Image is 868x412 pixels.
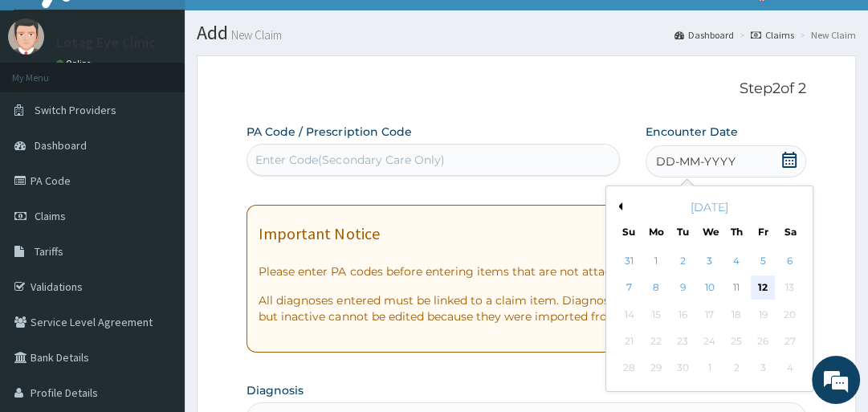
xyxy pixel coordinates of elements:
div: Not available Thursday, September 25th, 2025 [724,329,748,353]
div: Not available Sunday, September 28th, 2025 [617,357,642,381]
div: Not available Tuesday, September 23rd, 2025 [671,329,695,353]
div: Mo [649,225,662,239]
div: Not available Saturday, September 20th, 2025 [778,303,802,327]
label: Diagnosis [247,382,304,398]
div: Not available Wednesday, September 17th, 2025 [698,303,722,327]
a: Online [56,58,95,69]
div: Minimize live chat window [263,8,302,47]
div: Th [730,225,744,239]
li: New Claim [796,28,856,42]
div: Fr [756,225,770,239]
div: Not available Tuesday, September 30th, 2025 [671,357,695,381]
img: d_794563401_company_1708531726252_794563401 [30,80,65,120]
div: Choose Sunday, September 7th, 2025 [617,276,642,300]
p: Lotag Eye Clinic [56,35,156,50]
div: Not available Wednesday, October 1st, 2025 [698,357,722,381]
span: Tariffs [35,244,63,259]
div: We [703,225,716,239]
span: We're online! [93,111,222,273]
div: Not available Saturday, September 27th, 2025 [778,329,802,353]
div: Choose Wednesday, September 10th, 2025 [698,276,722,300]
div: Choose Monday, September 1st, 2025 [644,249,668,273]
div: Choose Friday, September 12th, 2025 [752,276,776,300]
h1: Important Notice [259,225,379,243]
div: Not available Tuesday, September 16th, 2025 [671,303,695,327]
label: Encounter Date [646,124,738,140]
div: Not available Monday, September 29th, 2025 [644,357,668,381]
div: [DATE] [613,199,806,215]
p: All diagnoses entered must be linked to a claim item. Diagnosis & Claim Items that are visible bu... [259,292,793,324]
label: PA Code / Prescription Code [247,124,411,140]
div: Not available Thursday, September 18th, 2025 [724,303,748,327]
div: Not available Sunday, September 21st, 2025 [617,329,642,353]
div: Not available Friday, September 19th, 2025 [752,303,776,327]
span: Dashboard [35,138,87,153]
div: Choose Thursday, September 4th, 2025 [724,249,748,273]
textarea: Type your message and hit 'Enter' [8,256,306,312]
div: Choose Saturday, September 6th, 2025 [778,249,802,273]
h1: Add [197,22,856,43]
a: Claims [751,28,794,42]
div: Not available Thursday, October 2nd, 2025 [724,357,748,381]
div: Su [622,225,636,239]
div: Not available Saturday, October 4th, 2025 [778,357,802,381]
div: Not available Saturday, September 13th, 2025 [778,276,802,300]
a: Dashboard [674,28,734,42]
span: Switch Providers [35,103,116,117]
div: Choose Friday, September 5th, 2025 [752,249,776,273]
p: Please enter PA codes before entering items that are not attached to a PA code [259,263,793,279]
div: Chat with us now [84,90,270,111]
img: User Image [8,18,44,55]
div: Not available Monday, September 22nd, 2025 [644,329,668,353]
div: Choose Sunday, August 31st, 2025 [617,249,642,273]
span: DD-MM-YYYY [656,153,736,169]
div: Choose Tuesday, September 9th, 2025 [671,276,695,300]
div: Tu [676,225,690,239]
div: Choose Monday, September 8th, 2025 [644,276,668,300]
small: New Claim [228,29,282,41]
div: Choose Wednesday, September 3rd, 2025 [698,249,722,273]
span: Claims [35,209,66,223]
div: Choose Thursday, September 11th, 2025 [724,276,748,300]
div: month 2025-09 [616,248,803,382]
div: Not available Monday, September 15th, 2025 [644,303,668,327]
div: Not available Wednesday, September 24th, 2025 [698,329,722,353]
div: Sa [784,225,797,239]
p: Step 2 of 2 [247,80,805,98]
div: Not available Sunday, September 14th, 2025 [617,303,642,327]
button: Previous Month [614,202,622,210]
div: Not available Friday, September 26th, 2025 [752,329,776,353]
div: Enter Code(Secondary Care Only) [255,152,444,168]
div: Not available Friday, October 3rd, 2025 [752,357,776,381]
div: Choose Tuesday, September 2nd, 2025 [671,249,695,273]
